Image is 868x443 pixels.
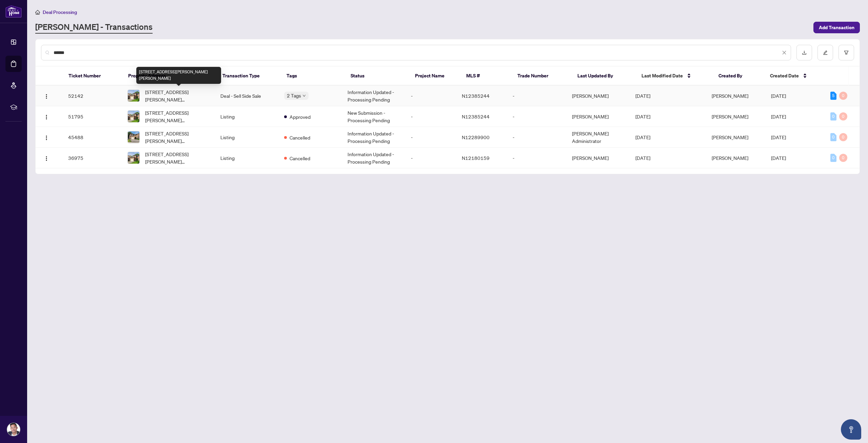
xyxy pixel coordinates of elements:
[841,419,861,440] button: Open asap
[342,127,406,148] td: Information Updated - Processing Pending
[302,94,306,97] span: down
[345,67,409,86] th: Status
[287,92,301,99] span: 2 Tags
[507,106,567,127] td: -
[462,93,490,99] span: N12385244
[145,130,210,145] span: [STREET_ADDRESS][PERSON_NAME][PERSON_NAME]
[128,90,139,101] img: thumbnail-img
[635,113,650,119] span: [DATE]
[145,109,210,124] span: [STREET_ADDRESS][PERSON_NAME][PERSON_NAME]
[281,67,345,86] th: Tags
[839,112,847,121] div: 0
[796,45,812,60] button: download
[128,152,139,164] img: thumbnail-img
[712,134,748,140] span: [PERSON_NAME]
[35,21,153,34] a: [PERSON_NAME] - Transactions
[462,113,490,119] span: N12385244
[41,90,52,101] button: Logo
[844,50,849,55] span: filter
[7,423,20,436] img: Profile Icon
[713,67,764,86] th: Created By
[462,134,490,140] span: N12289900
[342,106,406,127] td: New Submission - Processing Pending
[572,67,636,86] th: Last Updated By
[512,67,572,86] th: Trade Number
[35,10,40,15] span: home
[839,92,847,100] div: 0
[567,86,630,106] td: [PERSON_NAME]
[830,112,836,121] div: 0
[44,114,49,120] img: Logo
[63,148,122,168] td: 36975
[128,131,139,143] img: thumbnail-img
[342,148,406,168] td: Information Updated - Processing Pending
[771,93,786,99] span: [DATE]
[406,86,456,106] td: -
[41,132,52,143] button: Logo
[507,148,567,168] td: -
[839,154,847,162] div: 0
[830,154,836,162] div: 0
[819,22,854,33] span: Add Transaction
[636,67,713,86] th: Last Modified Date
[567,106,630,127] td: [PERSON_NAME]
[410,67,461,86] th: Project Name
[44,135,49,141] img: Logo
[136,67,221,84] div: [STREET_ADDRESS][PERSON_NAME][PERSON_NAME]
[406,106,456,127] td: -
[217,67,281,86] th: Transaction Type
[290,113,311,121] span: Approved
[44,156,49,161] img: Logo
[771,155,786,161] span: [DATE]
[5,5,22,18] img: logo
[823,50,828,55] span: edit
[43,9,77,15] span: Deal Processing
[712,113,748,119] span: [PERSON_NAME]
[215,148,278,168] td: Listing
[215,106,278,127] td: Listing
[342,86,406,106] td: Information Updated - Processing Pending
[290,134,310,141] span: Cancelled
[830,133,836,141] div: 0
[63,127,122,148] td: 45488
[63,86,122,106] td: 52142
[771,134,786,140] span: [DATE]
[642,72,683,79] span: Last Modified Date
[567,127,630,148] td: [PERSON_NAME] Administrator
[461,67,512,86] th: MLS #
[63,106,122,127] td: 51795
[145,150,210,165] span: [STREET_ADDRESS][PERSON_NAME][PERSON_NAME]
[406,148,456,168] td: -
[41,152,52,163] button: Logo
[41,111,52,122] button: Logo
[635,134,650,140] span: [DATE]
[44,94,49,99] img: Logo
[215,86,278,106] td: Deal - Sell Side Sale
[635,155,650,161] span: [DATE]
[290,154,310,162] span: Cancelled
[406,127,456,148] td: -
[507,86,567,106] td: -
[567,148,630,168] td: [PERSON_NAME]
[782,50,787,55] span: close
[123,67,217,86] th: Property Address
[215,127,278,148] td: Listing
[839,45,854,60] button: filter
[462,155,490,161] span: N12180159
[839,133,847,141] div: 0
[507,127,567,148] td: -
[830,92,836,100] div: 5
[802,50,807,55] span: download
[712,155,748,161] span: [PERSON_NAME]
[63,67,123,86] th: Ticket Number
[712,93,748,99] span: [PERSON_NAME]
[128,111,139,122] img: thumbnail-img
[765,67,825,86] th: Created Date
[770,72,799,79] span: Created Date
[813,22,860,33] button: Add Transaction
[145,88,210,103] span: [STREET_ADDRESS][PERSON_NAME][PERSON_NAME]
[771,113,786,119] span: [DATE]
[635,93,650,99] span: [DATE]
[817,45,833,60] button: edit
